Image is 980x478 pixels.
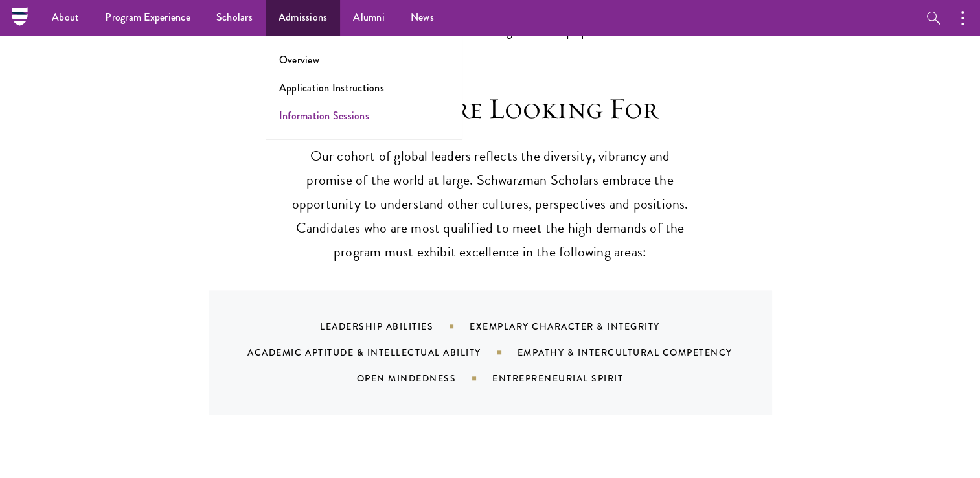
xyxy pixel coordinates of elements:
[279,108,369,123] a: Information Sessions
[470,320,692,333] div: Exemplary Character & Integrity
[518,346,765,359] div: Empathy & Intercultural Competency
[357,372,493,385] div: Open Mindedness
[492,372,655,385] div: Entrepreneurial Spirit
[247,346,517,359] div: Academic Aptitude & Intellectual Ability
[279,52,319,67] a: Overview
[279,80,384,95] a: Application Instructions
[290,91,691,127] h3: What We're Looking For
[320,320,470,333] div: Leadership Abilities
[290,144,691,264] p: Our cohort of global leaders reflects the diversity, vibrancy and promise of the world at large. ...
